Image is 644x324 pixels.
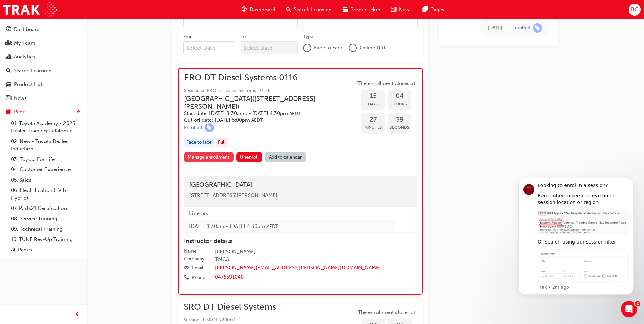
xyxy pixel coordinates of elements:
[391,5,396,14] span: news-icon
[417,3,450,17] a: pages-iconPages
[361,116,385,124] span: 27
[621,301,637,317] iframe: Intercom live chat
[6,54,11,60] span: chart-icon
[337,3,386,17] a: car-iconProduct Hub
[184,125,202,131] div: Enrolled
[8,136,84,154] a: 02. New - Toyota Dealer Induction
[8,118,84,136] a: 01. Toyota Academy - 2025 Dealer Training Catalogue
[6,82,11,88] span: car-icon
[388,124,411,131] span: Seconds
[343,5,348,14] span: car-icon
[184,275,189,281] span: phone-icon
[386,3,417,17] a: news-iconNews
[184,303,356,311] span: SRO DT Diesel Systems
[8,214,84,224] a: 08. Service Training
[215,256,417,264] div: TMCA
[184,238,417,245] h4: Instructor details
[6,68,11,74] span: search-icon
[192,274,205,281] div: Phone
[189,192,277,198] span: [STREET_ADDRESS][PERSON_NAME]
[192,265,203,271] div: Email
[184,152,234,162] a: Manage enrollment
[184,87,356,95] span: Session id: ERO DT Diesel Systems - 0116
[3,37,84,50] a: My Team
[184,74,356,82] span: ERO DT Diesel Systems 0116
[3,106,84,118] button: Pages
[251,117,263,123] span: Australian Eastern Daylight Time AEDT
[512,25,530,31] div: Enrolled
[8,164,84,175] a: 04. Customer Experience
[361,124,385,131] span: Minutes
[215,248,417,256] div: [PERSON_NAME]
[236,152,263,162] button: Unenroll
[3,2,57,17] img: Trak
[3,92,84,105] a: News
[14,80,44,88] div: Product Hub
[3,51,84,63] a: Analytics
[388,116,411,124] span: 39
[215,274,244,280] a: 0475591040
[360,44,386,52] span: Online URL
[14,39,35,47] div: My Team
[6,109,11,115] span: pages-icon
[629,4,641,16] button: RG
[3,22,84,106] button: DashboardMy TeamAnalyticsSearch LearningProduct HubNews
[184,265,189,271] span: email-icon
[8,185,84,203] a: 06. Electrification (EV & Hybrid)
[286,5,291,14] span: search-icon
[294,6,332,14] span: Search Learning
[508,172,644,299] iframe: Intercom notifications message
[361,100,385,108] span: Days
[265,152,306,162] a: Add to calendar
[184,117,345,123] h5: Cut off date: [DATE] 5:00pm
[303,15,418,28] input: Session Id
[8,175,84,185] a: 05. Sales
[184,256,204,263] div: Company
[241,41,298,54] input: To
[184,207,395,220] th: Itinerary
[488,24,502,32] div: Thu Sep 11 2025 09:33:01 GMT+1000 (Australian Eastern Standard Time)
[361,92,385,100] span: 15
[184,95,345,111] h3: [GEOGRAPHIC_DATA] ( [STREET_ADDRESS][PERSON_NAME] )
[184,138,214,147] div: Face to face
[184,74,417,165] button: ERO DT Diesel Systems 0116Session id: ERO DT Diesel Systems - 0116[GEOGRAPHIC_DATA]([STREET_ADDRE...
[236,3,281,17] a: guage-iconDashboard
[183,41,235,54] input: From
[216,138,228,147] div: Full
[266,223,278,229] span: Australian Eastern Daylight Time AEDT
[635,301,640,306] span: 2
[215,265,381,271] a: [PERSON_NAME][EMAIL_ADDRESS][PERSON_NAME][DOMAIN_NAME]
[250,6,275,14] span: Dashboard
[242,5,247,14] span: guage-icon
[3,78,84,91] a: Product Hub
[289,111,301,116] span: Australian Eastern Daylight Time AEDT
[303,33,313,40] div: Type
[14,25,40,33] div: Dashboard
[281,3,337,17] a: search-iconSearch Learning
[184,110,345,117] h5: Start date: [DATE] 8:30am , - [DATE] 4:30pm
[6,26,11,33] span: guage-icon
[533,23,542,33] span: learningRecordVerb_ENROLL-icon
[430,6,444,14] span: Pages
[6,95,11,102] span: news-icon
[8,224,84,234] a: 09. Technical Training
[189,181,411,189] h4: [GEOGRAPHIC_DATA]
[184,316,356,324] span: Session id: SROEN20007
[184,248,197,255] div: Name
[423,5,428,14] span: pages-icon
[3,65,84,77] a: Search Learning
[350,6,380,14] span: Product Hub
[388,92,411,100] span: 04
[14,94,27,102] div: News
[8,245,84,255] a: All Pages
[241,33,246,40] div: To
[8,154,84,165] a: 03. Toyota For Life
[14,108,28,116] div: Pages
